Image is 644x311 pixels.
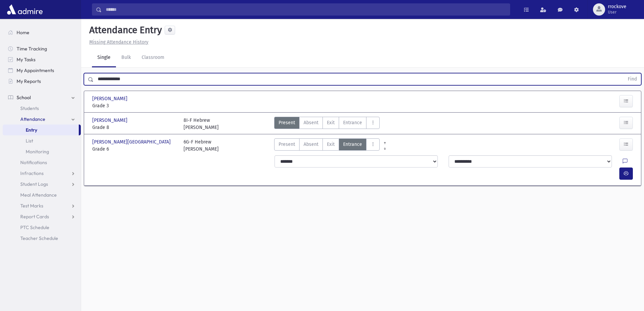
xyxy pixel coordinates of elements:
[327,141,335,148] span: Exit
[89,39,148,45] u: Missing Attendance History
[279,119,295,126] span: Present
[102,3,510,16] input: Search
[3,76,81,87] a: My Reports
[3,27,81,38] a: Home
[20,181,48,187] span: Student Logs
[92,102,177,109] span: Grade 3
[3,211,81,222] a: Report Cards
[20,224,49,230] span: PTC Schedule
[136,48,170,67] a: Classroom
[92,48,116,67] a: Single
[116,48,136,67] a: Bulk
[3,103,81,114] a: Students
[92,124,177,131] span: Grade 8
[624,73,641,85] button: Find
[3,233,81,244] a: Teacher Schedule
[3,157,81,168] a: Notifications
[20,159,47,165] span: Notifications
[3,190,81,200] a: Meal Attendance
[3,222,81,233] a: PTC Schedule
[3,43,81,54] a: Time Tracking
[92,138,172,146] span: [PERSON_NAME][GEOGRAPHIC_DATA]
[17,57,35,63] span: My Tasks
[3,114,81,125] a: Attendance
[17,29,29,36] span: Home
[92,117,129,124] span: [PERSON_NAME]
[3,168,81,179] a: Infractions
[304,141,318,148] span: Absent
[3,54,81,65] a: My Tasks
[3,179,81,190] a: Student Logs
[20,105,39,111] span: Students
[274,138,380,153] div: AttTypes
[87,39,148,45] a: Missing Attendance History
[3,92,81,103] a: School
[17,46,47,52] span: Time Tracking
[608,4,626,9] span: rrockove
[5,3,44,16] img: AdmirePro
[3,125,79,135] a: Entry
[17,78,41,84] span: My Reports
[20,170,44,176] span: Infractions
[17,67,54,73] span: My Appointments
[20,235,58,241] span: Teacher Schedule
[3,65,81,76] a: My Appointments
[3,146,81,157] a: Monitoring
[184,117,219,131] div: 8I-F Hebrew [PERSON_NAME]
[20,214,49,220] span: Report Cards
[184,138,219,153] div: 6G-F Hebrew [PERSON_NAME]
[26,138,33,144] span: List
[20,116,45,122] span: Attendance
[20,192,57,198] span: Meal Attendance
[26,149,49,155] span: Monitoring
[608,9,626,15] span: User
[274,117,380,131] div: AttTypes
[3,135,81,146] a: List
[20,203,43,209] span: Test Marks
[327,119,335,126] span: Exit
[92,95,129,102] span: [PERSON_NAME]
[3,200,81,211] a: Test Marks
[26,127,37,133] span: Entry
[343,119,362,126] span: Entrance
[279,141,295,148] span: Present
[87,24,162,36] h5: Attendance Entry
[343,141,362,148] span: Entrance
[17,94,31,101] span: School
[304,119,318,126] span: Absent
[92,146,177,153] span: Grade 6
